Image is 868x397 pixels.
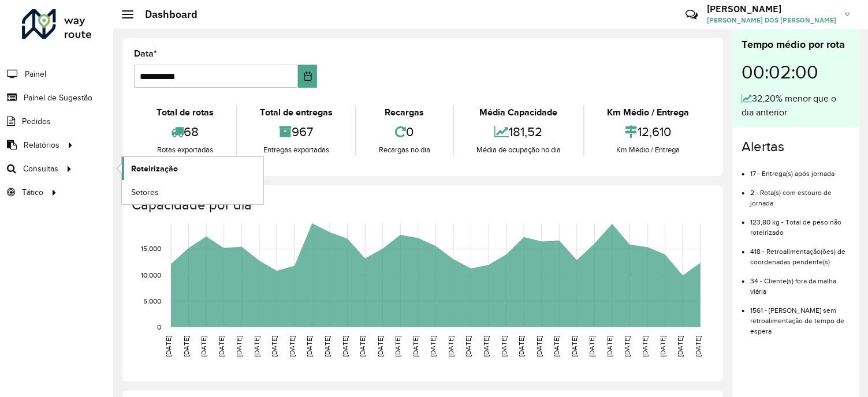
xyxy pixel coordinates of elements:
[359,106,450,119] div: Recargas
[457,106,580,119] div: Média Capacidade
[298,65,317,88] button: Choose Date
[742,92,850,119] div: 32,20% menor que o dia anterior
[306,336,314,357] text: [DATE]
[141,271,161,279] text: 10,000
[141,245,161,253] text: 15,000
[624,336,631,357] text: [DATE]
[131,163,178,175] span: Roteirização
[750,297,850,336] li: 1561 - [PERSON_NAME] sem retroalimentação de tempo de espera
[694,336,702,357] text: [DATE]
[359,336,366,357] text: [DATE]
[24,92,92,104] span: Painel de Sugestão
[457,119,580,144] div: 181,52
[253,336,260,357] text: [DATE]
[430,336,437,357] text: [DATE]
[157,323,161,331] text: 0
[22,186,43,198] span: Tático
[143,297,161,305] text: 5,000
[359,119,450,144] div: 0
[182,336,190,357] text: [DATE]
[270,336,278,357] text: [DATE]
[679,2,704,27] a: Contato Rápido
[22,115,51,128] span: Pedidos
[394,336,401,357] text: [DATE]
[341,336,349,357] text: [DATE]
[122,181,263,204] a: Setores
[750,267,850,297] li: 34 - Cliente(s) fora da malha viária
[641,336,649,357] text: [DATE]
[165,336,172,357] text: [DATE]
[23,163,58,175] span: Consultas
[707,15,836,25] span: [PERSON_NAME] DOS [PERSON_NAME]
[742,138,850,155] h4: Alertas
[553,336,560,357] text: [DATE]
[742,53,850,92] div: 00:02:00
[606,336,613,357] text: [DATE]
[200,336,207,357] text: [DATE]
[742,37,850,53] div: Tempo médio por rota
[457,144,580,156] div: Média de ocupação no dia
[750,179,850,208] li: 2 - Rota(s) com estouro de jornada
[412,336,419,357] text: [DATE]
[133,8,198,21] h2: Dashboard
[588,336,596,357] text: [DATE]
[750,160,850,179] li: 17 - Entrega(s) após jornada
[659,336,666,357] text: [DATE]
[137,144,233,156] div: Rotas exportadas
[359,144,450,156] div: Recargas no dia
[218,336,225,357] text: [DATE]
[750,238,850,267] li: 418 - Retroalimentação(ões) de coordenadas pendente(s)
[240,106,352,119] div: Total de entregas
[517,336,525,357] text: [DATE]
[465,336,472,357] text: [DATE]
[571,336,578,357] text: [DATE]
[25,68,46,80] span: Painel
[131,186,159,198] span: Setores
[500,336,508,357] text: [DATE]
[323,336,331,357] text: [DATE]
[122,157,263,180] a: Roteirização
[676,336,684,357] text: [DATE]
[24,139,59,151] span: Relatórios
[482,336,490,357] text: [DATE]
[750,208,850,238] li: 123,80 kg - Total de peso não roteirizado
[137,106,233,119] div: Total de rotas
[240,144,352,156] div: Entregas exportadas
[288,336,296,357] text: [DATE]
[132,197,711,214] h4: Capacidade por dia
[707,3,836,14] h3: [PERSON_NAME]
[587,119,709,144] div: 12,610
[240,119,352,144] div: 967
[137,119,233,144] div: 68
[134,47,157,61] label: Data
[235,336,243,357] text: [DATE]
[587,106,709,119] div: Km Médio / Entrega
[587,144,709,156] div: Km Médio / Entrega
[377,336,384,357] text: [DATE]
[535,336,543,357] text: [DATE]
[447,336,455,357] text: [DATE]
